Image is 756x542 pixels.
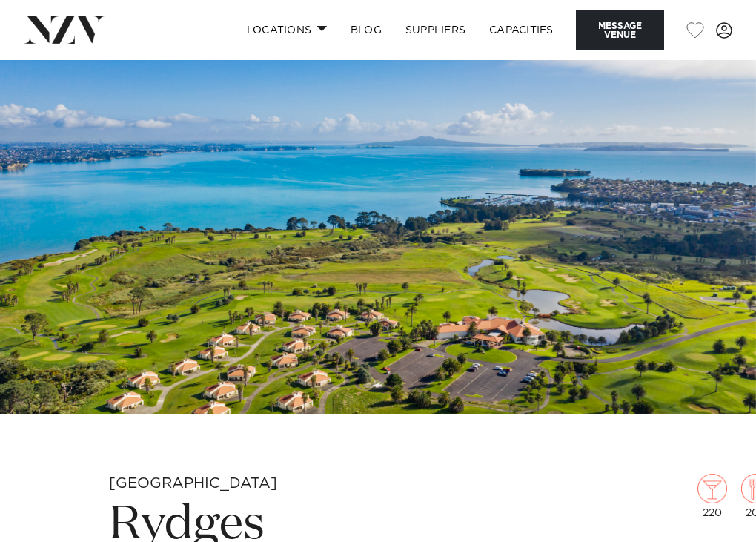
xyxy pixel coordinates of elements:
img: nzv-logo.png [24,16,105,43]
a: Locations [235,14,339,46]
a: BLOG [339,14,394,46]
a: SUPPLIERS [394,14,477,46]
a: Capacities [477,14,566,46]
img: cocktail.png [697,474,727,503]
button: Message Venue [576,10,664,50]
div: 220 [697,474,727,518]
small: [GEOGRAPHIC_DATA] [109,476,277,491]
